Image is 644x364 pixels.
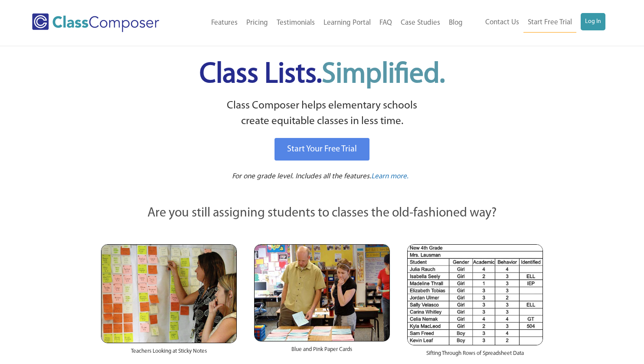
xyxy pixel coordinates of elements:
span: Class Lists. [199,61,445,89]
span: For one grade level. Includes all the features. [232,173,371,180]
a: Contact Us [481,13,523,32]
a: Log In [581,13,605,30]
img: Class Composer [32,13,159,32]
a: Pricing [242,13,272,33]
nav: Header Menu [467,13,605,33]
a: Testimonials [272,13,319,33]
a: Start Your Free Trial [275,138,369,161]
img: Blue and Pink Paper Cards [254,244,390,341]
span: Start Your Free Trial [287,145,357,154]
p: Class Composer helps elementary schools create equitable classes in less time. [100,98,545,130]
a: Start Free Trial [523,13,576,33]
img: Spreadsheets [407,244,543,345]
img: Teachers Looking at Sticky Notes [101,244,237,343]
a: FAQ [375,13,396,33]
div: Blue and Pink Paper Cards [254,341,390,362]
div: Teachers Looking at Sticky Notes [101,343,237,364]
nav: Header Menu [183,13,467,33]
a: Case Studies [396,13,445,33]
a: Learn more. [371,171,409,182]
span: Learn more. [371,173,409,180]
span: Simplified. [322,61,445,89]
a: Features [207,13,242,33]
p: Are you still assigning students to classes the old-fashioned way? [101,204,543,223]
a: Learning Portal [319,13,375,33]
a: Blog [445,13,467,33]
